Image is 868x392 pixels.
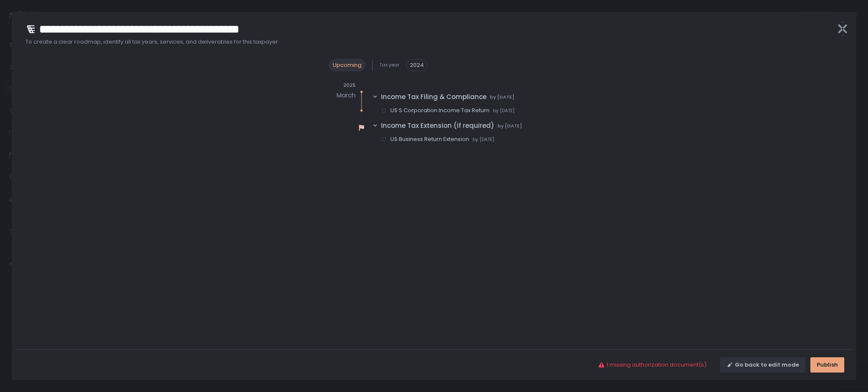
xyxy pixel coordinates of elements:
[337,88,356,102] div: March
[490,94,515,100] span: by [DATE]
[493,108,515,114] span: by [DATE]
[381,92,487,102] span: Income Tax Filing & Compliance
[307,82,356,88] div: 2025
[390,107,490,114] span: US S Corporation Income Tax Return
[390,135,469,143] span: US Business Return Extension
[498,123,522,129] span: by [DATE]
[720,357,805,373] button: Go back to edit mode
[473,136,494,143] span: by [DATE]
[410,61,424,69] span: 2024
[606,361,707,369] span: 1 missing authorization document(s)
[381,121,494,131] span: Income Tax Extension (if required)
[817,361,838,369] div: Publish
[25,38,829,46] span: To create a clear roadmap, identify all tax years, services, and deliverables for this taxpayer
[810,357,844,373] button: Publish
[379,62,399,68] span: Tax year
[726,361,799,369] div: Go back to edit mode
[329,59,365,71] div: Upcoming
